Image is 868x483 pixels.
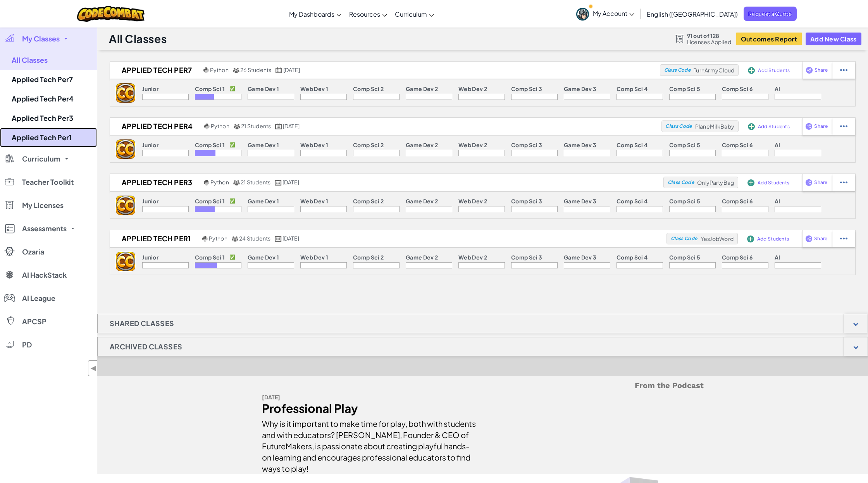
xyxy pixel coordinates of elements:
a: Applied Tech Per4 Python 21 Students [DATE] [110,120,661,132]
img: MultipleUsers.png [232,67,239,73]
img: IconShare_Purple.svg [805,179,813,186]
span: [DATE] [283,122,300,129]
img: IconStudentEllipsis.svg [840,67,847,74]
p: Comp Sci 2 [353,254,384,260]
p: Comp Sci 5 [669,86,700,92]
img: IconAddStudents.svg [747,179,754,186]
p: Junior [142,142,158,148]
span: 21 Students [241,122,271,129]
img: IconAddStudents.svg [748,67,755,74]
span: English ([GEOGRAPHIC_DATA]) [647,10,738,18]
span: 24 Students [239,235,271,242]
p: Comp Sci 3 [511,198,542,204]
span: PlaneMilkBaby [695,123,734,130]
p: Comp Sci 4 [617,142,648,148]
img: logo [116,196,135,215]
img: IconStudentEllipsis.svg [840,123,847,130]
img: IconAddStudents.svg [747,235,754,242]
p: Junior [142,254,158,260]
p: Game Dev 3 [564,198,596,204]
p: Game Dev 3 [564,254,596,260]
p: Game Dev 3 [564,142,596,148]
p: AI [775,142,780,148]
p: Web Dev 2 [458,198,487,204]
h1: Shared Classes [98,314,186,333]
p: Comp Sci 4 [617,198,648,204]
h1: Archived Classes [98,337,194,356]
span: YesJobWord [701,235,734,242]
p: Junior [142,198,158,204]
span: Class Code [665,124,692,129]
span: [DATE] [282,179,299,186]
img: IconShare_Purple.svg [805,235,813,242]
a: English ([GEOGRAPHIC_DATA]) [643,3,742,24]
p: AI [775,254,780,260]
p: Web Dev 2 [458,142,487,148]
img: MultipleUsers.png [231,236,238,242]
img: avatar [576,8,589,21]
button: Outcomes Report [736,33,802,45]
span: [DATE] [283,66,300,73]
span: ◀ [90,363,97,374]
p: Game Dev 1 [248,86,279,92]
img: python.png [203,67,209,73]
span: Licenses Applied [687,39,732,45]
p: Comp Sci 5 [669,142,700,148]
span: Curriculum [22,155,60,162]
img: IconShare_Purple.svg [805,123,813,130]
img: IconStudentEllipsis.svg [840,235,847,242]
span: 26 Students [240,66,272,73]
a: Applied Tech Per1 Python 24 Students [DATE] [110,233,666,244]
img: MultipleUsers.png [233,124,240,129]
img: IconAddStudents.svg [748,123,755,130]
div: Professional Play [262,403,477,414]
p: Comp Sci 3 [511,86,542,92]
p: Comp Sci 1 [195,254,225,260]
p: Comp Sci 2 [353,198,384,204]
span: Class Code [668,180,694,185]
a: My Account [572,2,638,26]
h2: Applied Tech Per3 [110,177,202,188]
p: ✅ [229,142,235,148]
img: IconShare_Purple.svg [806,67,813,74]
span: 91 out of 128 [687,33,732,39]
p: Game Dev 2 [406,142,438,148]
a: My Dashboards [285,3,345,24]
span: Share [814,180,827,185]
p: Comp Sci 5 [669,254,700,260]
p: Game Dev 1 [248,254,279,260]
img: calendar.svg [276,67,282,73]
p: ✅ [229,86,235,92]
img: CodeCombat logo [77,6,145,22]
button: Add New Class [806,33,861,45]
img: python.png [204,124,210,129]
p: Comp Sci 1 [195,198,225,204]
h2: Applied Tech Per4 [110,120,202,132]
span: Share [815,68,828,72]
span: My Dashboards [289,10,334,18]
span: My Licenses [22,202,64,209]
h5: From the Podcast [262,380,704,392]
p: Comp Sci 6 [722,198,753,204]
span: Python [211,122,229,129]
p: ✅ [229,198,235,204]
p: Web Dev 2 [458,254,487,260]
p: AI [775,86,780,92]
span: Add Students [758,68,790,73]
p: Game Dev 3 [564,86,596,92]
h1: All Classes [109,31,167,46]
img: logo [116,139,135,159]
span: My Classes [22,35,60,42]
span: Class Code [664,68,691,72]
p: Web Dev 1 [300,86,328,92]
p: Web Dev 1 [300,254,328,260]
p: Game Dev 1 [248,198,279,204]
div: Why is it important to make time for play, both with students and with educators? [PERSON_NAME], ... [262,414,477,474]
span: [DATE] [282,235,299,242]
span: Share [814,124,827,129]
p: Comp Sci 2 [353,86,384,92]
img: logo [116,83,135,103]
span: AI League [22,295,55,302]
